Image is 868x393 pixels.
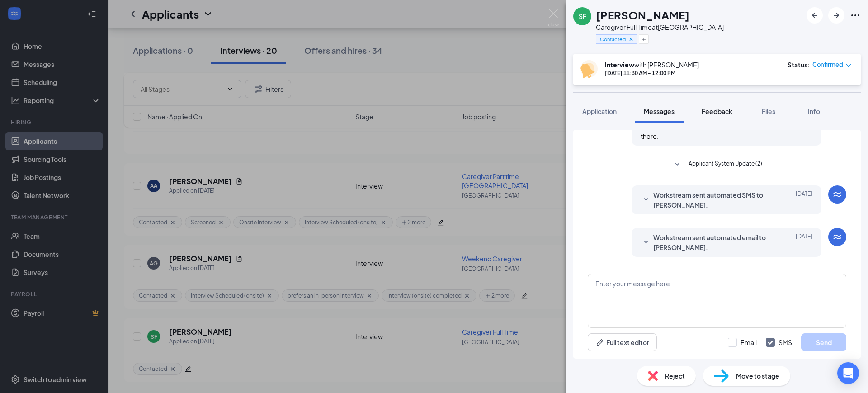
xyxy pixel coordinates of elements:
button: Send [801,333,846,351]
svg: WorkstreamLogo [832,189,843,200]
div: SF [579,12,586,21]
button: Full text editorPen [588,333,657,351]
b: Interview [605,61,634,69]
span: Reject [665,371,685,381]
svg: Cross [628,36,634,43]
button: ArrowRight [828,7,844,24]
span: Messages [644,107,675,115]
span: Applicant System Update (2) [689,159,762,170]
div: with [PERSON_NAME] [605,60,699,69]
svg: Plus [641,37,646,42]
span: [DATE] [796,190,812,210]
svg: SmallChevronDown [672,159,683,170]
span: Confirmed [812,60,843,69]
span: Workstream sent automated email to [PERSON_NAME]. [653,232,772,252]
div: Open Intercom Messenger [837,362,859,384]
div: Status : [788,60,810,69]
span: [DATE] [796,232,812,252]
button: Plus [639,34,649,44]
div: Caregiver Full Time at [GEOGRAPHIC_DATA] [596,23,724,32]
svg: SmallChevronDown [641,194,651,205]
span: Workstream sent automated SMS to [PERSON_NAME]. [653,190,772,210]
span: Files [762,107,775,115]
svg: ArrowRight [831,10,842,21]
span: Application [582,107,617,115]
span: Info [808,107,820,115]
div: [DATE] 11:30 AM - 12:00 PM [605,69,699,77]
h1: [PERSON_NAME] [596,7,689,23]
svg: ArrowLeftNew [809,10,820,21]
svg: SmallChevronDown [641,237,651,248]
button: SmallChevronDownApplicant System Update (2) [672,159,762,170]
span: down [845,62,852,69]
button: ArrowLeftNew [807,7,823,24]
span: Contacted [600,35,626,43]
span: Move to stage [736,371,779,381]
svg: Ellipses [850,10,861,21]
svg: WorkstreamLogo [832,232,843,242]
span: Feedback [702,107,732,115]
svg: Pen [595,338,604,347]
